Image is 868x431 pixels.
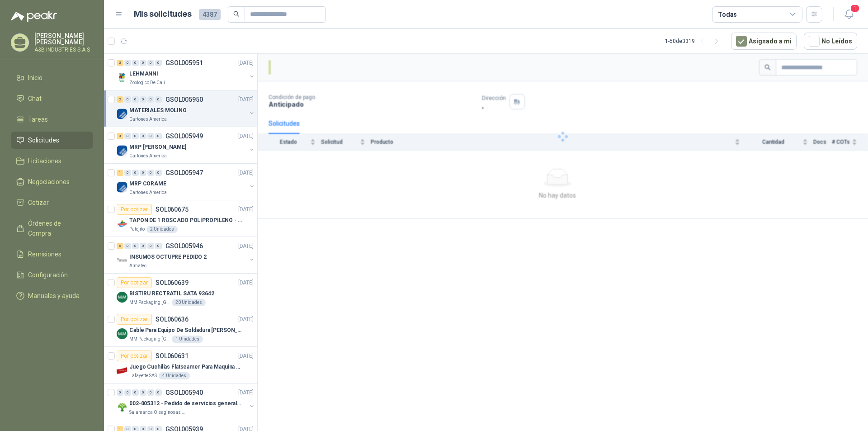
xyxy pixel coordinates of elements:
div: 0 [155,389,162,396]
a: 1 0 0 0 0 0 GSOL005947[DATE] Company LogoMRP CORAMECartones America [117,167,255,196]
div: 1 Unidades [172,336,203,343]
div: 0 [147,243,154,249]
div: 0 [124,60,131,66]
p: INSUMOS OCTUPRE PEDIDO 2 [129,253,207,261]
div: 1 [117,170,123,176]
div: 0 [147,96,154,103]
p: GSOL005947 [165,170,203,176]
p: SOL060639 [156,279,189,286]
img: Company Logo [117,292,127,303]
p: [DATE] [238,205,254,214]
div: 0 [132,170,139,176]
span: Chat [28,94,42,104]
div: 0 [140,170,146,176]
div: 0 [140,389,146,396]
p: Patojito [129,226,145,233]
span: Inicio [28,73,42,83]
img: Company Logo [117,182,127,193]
button: No Leídos [804,33,857,50]
p: Salamanca Oleaginosas SAS [129,409,186,416]
span: 4387 [199,9,221,20]
div: Todas [718,9,737,19]
img: Company Logo [117,328,127,339]
span: Órdenes de Compra [28,218,85,238]
a: Tareas [11,111,93,128]
span: 1 [850,4,860,13]
h1: Mis solicitudes [134,8,192,21]
span: Solicitudes [28,135,59,145]
div: 20 Unidades [172,299,206,306]
span: Manuales y ayuda [28,291,80,301]
div: 0 [147,60,154,66]
div: 0 [140,96,146,103]
p: Almatec [129,262,146,270]
p: [DATE] [238,95,254,104]
img: Company Logo [117,145,127,156]
a: Chat [11,90,93,107]
p: Cartones America [129,189,167,196]
div: 0 [117,389,123,396]
div: 0 [124,170,131,176]
div: 5 [117,243,123,249]
p: A&B INDUSTRIES S.A.S [34,47,93,52]
img: Company Logo [117,109,127,119]
div: Por cotizar [117,314,152,325]
div: 0 [155,60,162,66]
p: SOL060631 [156,353,189,359]
span: Tareas [28,114,48,124]
p: [DATE] [238,388,254,397]
div: 0 [124,96,131,103]
div: 0 [132,60,139,66]
div: 0 [124,243,131,249]
p: Cartones America [129,152,167,160]
div: 0 [155,133,162,139]
div: 0 [140,243,146,249]
button: 1 [841,6,857,23]
div: 0 [140,60,146,66]
div: Por cotizar [117,277,152,288]
p: GSOL005946 [165,243,203,249]
p: GSOL005940 [165,389,203,396]
p: MM Packaging [GEOGRAPHIC_DATA] [129,299,170,306]
div: 0 [124,389,131,396]
p: BISTIRU RECTRATIL SATA 93642 [129,289,214,298]
span: Negociaciones [28,177,70,187]
button: Asignado a mi [731,33,797,50]
div: 3 [117,133,123,139]
div: 0 [132,96,139,103]
div: 0 [132,389,139,396]
div: 2 Unidades [146,226,178,233]
div: 0 [155,170,162,176]
div: 4 Unidades [159,372,190,379]
a: 3 0 0 0 0 0 GSOL005949[DATE] Company LogoMRP [PERSON_NAME]Cartones America [117,131,255,160]
div: 0 [124,133,131,139]
div: Por cotizar [117,350,152,361]
p: MATERIALES MOLINO [129,106,187,115]
p: 002-005312 - Pedido de servicios generales CASA RO [129,399,242,408]
a: Configuración [11,266,93,284]
div: 2 [117,60,123,66]
p: MRP CORAME [129,180,166,188]
span: Licitaciones [28,156,61,166]
a: 2 0 0 0 0 0 GSOL005950[DATE] Company LogoMATERIALES MOLINOCartones America [117,94,255,123]
p: Lafayette SAS [129,372,157,379]
a: Licitaciones [11,152,93,170]
span: Remisiones [28,249,61,259]
a: Remisiones [11,246,93,263]
div: 0 [147,389,154,396]
div: 0 [132,133,139,139]
p: [DATE] [238,279,254,287]
img: Company Logo [117,402,127,412]
p: Zoologico De Cali [129,79,165,86]
div: 0 [155,96,162,103]
p: LEHMANNI [129,70,158,78]
p: [DATE] [238,352,254,360]
a: Manuales y ayuda [11,287,93,304]
img: Company Logo [117,218,127,229]
p: GSOL005951 [165,60,203,66]
a: Inicio [11,69,93,86]
p: SOL060636 [156,316,189,322]
div: 0 [147,133,154,139]
img: Company Logo [117,255,127,266]
a: Órdenes de Compra [11,215,93,242]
